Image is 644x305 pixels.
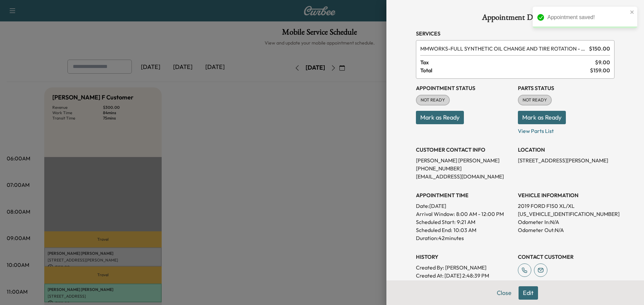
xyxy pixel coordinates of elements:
[416,218,455,226] p: Scheduled Start:
[416,210,513,218] p: Arrival Window:
[417,97,449,103] span: NOT READY
[630,9,635,15] button: close
[518,226,614,234] p: Odometer Out: N/A
[519,97,551,103] span: NOT READY
[519,286,538,300] button: Edit
[518,202,614,210] p: 2019 FORD F150 XL/XL
[453,226,476,234] p: 10:03 AM
[518,253,614,261] h3: CONTACT CUSTOMER
[416,253,513,261] h3: History
[416,172,513,180] p: [EMAIL_ADDRESS][DOMAIN_NAME]
[518,210,614,218] p: [US_VEHICLE_IDENTIFICATION_NUMBER]
[420,45,586,53] span: FULL SYNTHETIC OIL CHANGE AND TIRE ROTATION - WORKS PACKAGE
[416,202,513,210] p: Date: [DATE]
[456,210,504,218] span: 8:00 AM - 12:00 PM
[595,58,610,66] span: $ 9.00
[518,156,614,164] p: [STREET_ADDRESS][PERSON_NAME]
[518,111,566,124] button: Mark as Ready
[416,146,513,154] h3: CUSTOMER CONTACT INFO
[416,164,513,172] p: [PHONE_NUMBER]
[416,111,464,124] button: Mark as Ready
[416,226,452,234] p: Scheduled End:
[416,13,614,24] h1: Appointment Details
[590,66,610,74] span: $ 159.00
[420,58,595,66] span: Tax
[416,156,513,164] p: [PERSON_NAME] [PERSON_NAME]
[416,272,513,280] p: Created At : [DATE] 2:48:39 PM
[518,84,614,92] h3: Parts Status
[518,124,614,135] p: View Parts List
[492,286,516,300] button: Close
[457,218,475,226] p: 9:21 AM
[518,146,614,154] h3: LOCATION
[420,66,590,74] span: Total
[416,234,513,242] p: Duration: 42 minutes
[518,191,614,199] h3: VEHICLE INFORMATION
[416,263,513,272] p: Created By : [PERSON_NAME]
[416,29,614,37] h3: Services
[416,84,513,92] h3: Appointment Status
[547,13,628,21] div: Appointment saved!
[589,45,610,53] span: $ 150.00
[518,218,614,226] p: Odometer In: N/A
[416,191,513,199] h3: APPOINTMENT TIME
